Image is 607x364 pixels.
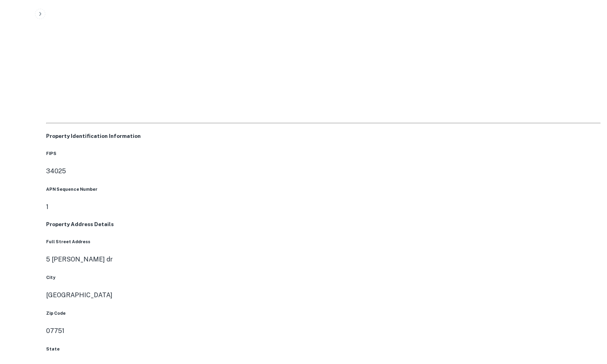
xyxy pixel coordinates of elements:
p: 07751 [46,326,601,336]
h6: Full Street Address [46,238,601,245]
p: 34025 [46,167,601,176]
p: [GEOGRAPHIC_DATA] [46,290,601,300]
h6: City [46,274,601,281]
h6: State [46,346,601,352]
h5: Property Address Details [46,221,601,228]
iframe: Chat Widget [567,300,607,339]
h6: FIPS [46,150,601,157]
h6: Zip Code [46,310,601,316]
h6: APN Sequence Number [46,186,601,192]
h5: Property Identification Information [46,132,601,140]
p: 5 [PERSON_NAME] dr [46,255,601,264]
p: 1 [46,202,601,212]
